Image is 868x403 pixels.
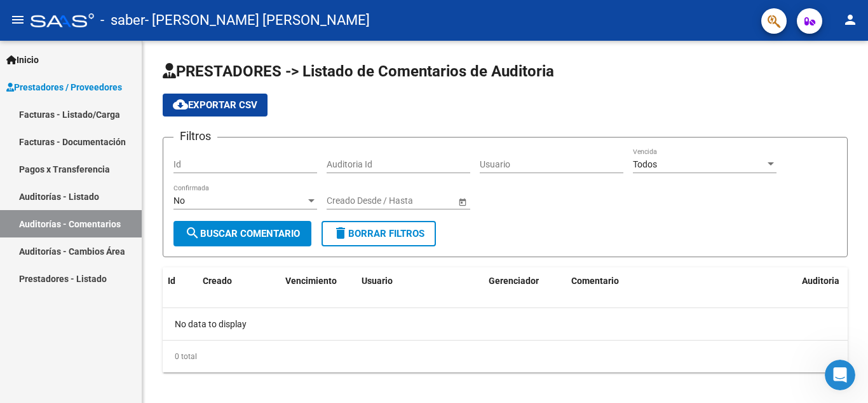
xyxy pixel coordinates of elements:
[163,267,198,295] datatable-header-cell: Id
[571,276,619,286] span: Comentario
[163,341,848,372] div: 0 total
[198,267,280,295] datatable-header-cell: Creado
[10,12,25,27] mat-icon: menu
[173,99,257,111] span: Exportar CSV
[797,267,848,295] datatable-header-cell: Auditoria
[280,267,356,295] datatable-header-cell: Vencimiento
[163,62,554,80] span: PRESTADORES -> Listado de Comentarios de Auditoria
[163,94,268,117] button: Exportar CSV
[489,276,539,286] span: Gerenciador
[6,53,39,67] span: Inicio
[173,127,217,145] h3: Filtros
[384,195,446,206] input: Fecha fin
[362,276,393,286] span: Usuario
[333,228,424,239] span: Borrar Filtros
[185,228,300,239] span: Buscar Comentario
[285,276,337,286] span: Vencimiento
[802,276,839,286] span: Auditoria
[633,159,657,169] span: Todos
[168,276,175,286] span: Id
[327,195,373,206] input: Fecha inicio
[456,195,469,208] button: Open calendar
[356,267,484,295] datatable-header-cell: Usuario
[100,6,145,34] span: - saber
[173,97,188,112] mat-icon: cloud_download
[6,80,122,94] span: Prestadores / Proveedores
[145,6,370,34] span: - [PERSON_NAME] [PERSON_NAME]
[566,267,797,295] datatable-header-cell: Comentario
[173,195,185,206] span: No
[203,276,232,286] span: Creado
[825,360,855,390] iframe: Intercom live chat
[322,221,436,246] button: Borrar Filtros
[173,221,311,246] button: Buscar Comentario
[163,308,848,340] div: No data to display
[843,12,858,27] mat-icon: person
[185,225,200,241] mat-icon: search
[484,267,566,295] datatable-header-cell: Gerenciador
[333,225,348,241] mat-icon: delete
